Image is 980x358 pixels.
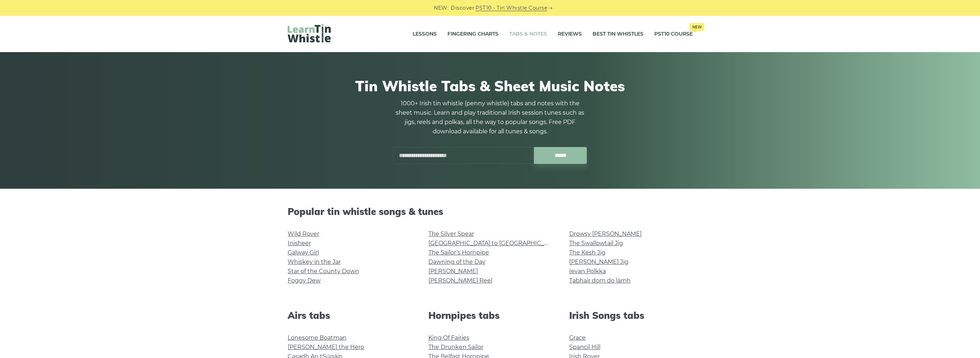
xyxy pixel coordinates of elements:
a: Tabs & Notes [509,25,547,43]
a: Drowsy [PERSON_NAME] [569,230,642,237]
a: [GEOGRAPHIC_DATA] to [GEOGRAPHIC_DATA] [428,240,561,247]
a: Dawning of the Day [428,258,486,265]
h2: Hornpipes tabs [428,310,552,321]
a: Lessons [413,25,437,43]
a: Fingering Charts [447,25,498,43]
a: [PERSON_NAME] [428,268,478,275]
h2: Airs tabs [288,310,411,321]
a: Ievan Polkka [569,268,606,275]
h2: Popular tin whistle songs & tunes [288,206,693,217]
a: [PERSON_NAME] the Hero [288,344,364,350]
span: New [689,23,704,31]
a: Whiskey in the Jar [288,258,341,265]
a: Star of the County Down [288,268,359,275]
a: The Drunken Sailor [428,344,483,350]
a: Grace [569,334,586,341]
a: Foggy Dew [288,277,321,284]
img: LearnTinWhistle.com [288,24,331,42]
a: The Silver Spear [428,230,474,237]
a: Reviews [558,25,582,43]
a: The Kesh Jig [569,249,605,256]
h2: Irish Songs tabs [569,310,693,321]
a: Inisheer [288,240,311,247]
a: Tabhair dom do lámh [569,277,631,284]
h1: Tin Whistle Tabs & Sheet Music Notes [288,77,693,95]
a: The Swallowtail Jig [569,240,623,247]
a: [PERSON_NAME] Jig [569,258,628,265]
a: Lonesome Boatman [288,334,347,341]
a: PST10 CourseNew [654,25,693,43]
a: Best Tin Whistles [593,25,644,43]
a: Galway Girl [288,249,319,256]
p: 1000+ Irish tin whistle (penny whistle) tabs and notes with the sheet music. Learn and play tradi... [393,99,587,136]
a: Spancil Hill [569,344,600,350]
a: [PERSON_NAME] Reel [428,277,492,284]
a: Wild Rover [288,230,319,237]
a: The Sailor’s Hornpipe [428,249,489,256]
a: King Of Fairies [428,334,469,341]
